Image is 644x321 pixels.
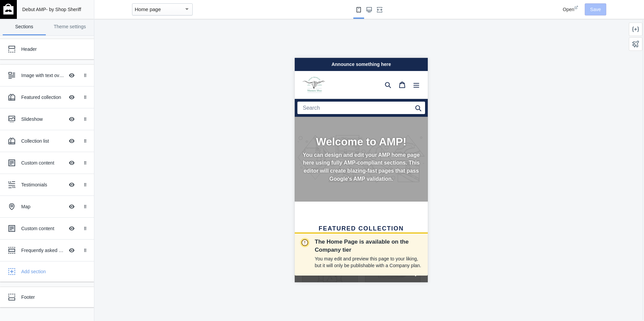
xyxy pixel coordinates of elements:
div: Collection list [21,138,64,144]
span: Go to full site [7,210,117,219]
a: Theme settings [49,19,92,35]
button: Menu [115,20,129,34]
p: The Home Page is available on the Company tier [315,238,422,254]
a: Sections [3,19,46,35]
img: image [7,15,31,39]
button: Hide [64,243,79,258]
span: - by Shop Sheriff [46,7,81,12]
div: Header [21,46,79,52]
button: Hide [64,199,79,214]
div: Image with text overlay [21,72,64,79]
button: Hide [64,221,79,236]
p: You may edit and preview this page to your liking, but it will only be publishable with a Company... [315,255,422,269]
input: Search [3,44,130,56]
button: Hide [64,134,79,148]
span: Open [563,7,574,12]
button: Hide [64,90,79,105]
div: Testimonials [21,181,64,188]
a: submit search [120,44,127,56]
button: Hide [64,155,79,170]
div: Custom content [21,159,64,166]
h2: Featured collection [7,167,126,175]
div: Featured collection [21,94,64,101]
button: Hide [64,112,79,127]
div: Slideshow [21,116,64,122]
img: main-logo_60x60_white.png [3,4,13,14]
div: Frequently asked questions [21,247,64,254]
div: Add section [21,268,89,275]
p: You can design and edit your AMP home page here using fully AMP-compliant sections. This editor w... [7,93,126,125]
div: Footer [21,294,79,300]
span: Debut AMP [22,7,46,12]
div: Custom content [21,225,64,232]
div: Map [21,203,64,210]
button: Hide [64,177,79,192]
mat-select-trigger: Home page [135,6,161,12]
button: Hide [64,68,79,83]
h2: Welcome to AMP! [7,77,126,90]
